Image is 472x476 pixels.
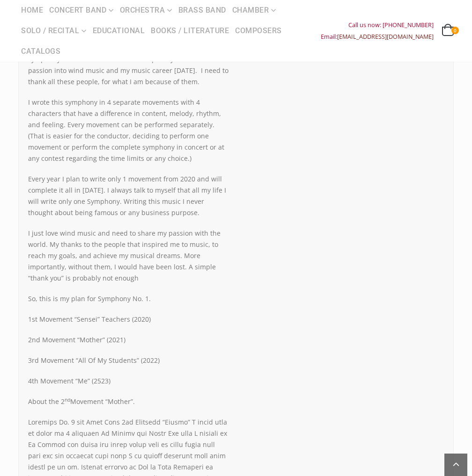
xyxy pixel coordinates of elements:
a: Educational [90,21,148,41]
sup: nd [65,397,70,403]
p: 2nd Movement “Mother” (2021) [28,334,229,346]
a: Catalogs [18,41,63,62]
a: Books / Literature [148,21,232,41]
div: Call us now: [PHONE_NUMBER] [321,19,434,31]
p: 1st Movement “Sensei” Teachers (2020) [28,314,229,325]
a: [EMAIL_ADDRESS][DOMAIN_NAME] [337,33,434,41]
a: Solo / Recital [18,21,89,41]
a: Composers [232,21,285,41]
div: Email: [321,31,434,43]
p: Every year I plan to write only 1 movement from 2020 and will complete it all in [DATE]. I always... [28,173,229,218]
p: I just love wind music and need to share my passion with the world. My thanks to the people that ... [28,228,229,284]
p: 4th Movement “Me” (2523) [28,375,229,387]
p: About the 2 Movement “Mother”. [28,396,229,407]
p: 3rd Movement “All Of My Students” (2022) [28,355,229,366]
p: So, this is my plan for Symphony No. 1. [28,293,229,304]
iframe: Mother from Symphony No.1 for Winds (2nd Movement) By Suranaree Girls Wind Symphony 2025 [243,31,444,144]
span: 0 [451,27,459,34]
p: I wrote this symphony in 4 separate movements with 4 characters that have a difference in content... [28,97,229,164]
